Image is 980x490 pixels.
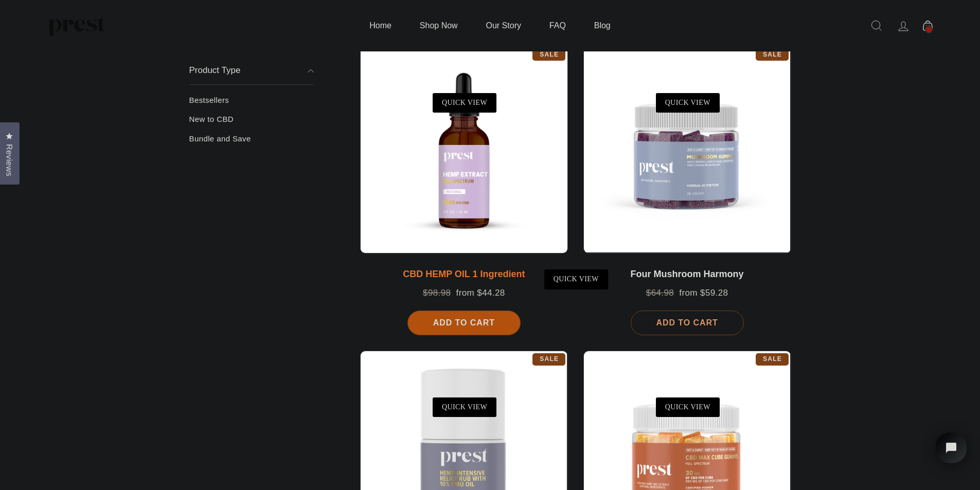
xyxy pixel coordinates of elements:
[370,288,558,299] div: from $44.28
[594,288,781,299] div: from $59.28
[433,318,495,327] span: Add To Cart
[656,318,718,327] span: Add To Cart
[189,96,314,113] a: Bestsellers
[756,48,789,61] div: Sale
[646,288,674,298] span: $64.98
[581,15,623,35] a: Blog
[48,15,104,36] img: PREST ORGANICS
[594,269,781,280] div: Four Mushroom Harmony
[357,15,404,35] a: Home
[583,46,791,335] a: Four Mushroom Harmony $64.98 from $59.28 Add To Cart
[433,397,496,417] a: QUICK VIEW
[423,288,451,298] span: $98.98
[3,144,16,176] span: Reviews
[370,269,558,280] div: CBD HEMP OIL 1 Ingredient
[473,15,534,35] a: Our Story
[407,15,471,35] a: Shop Now
[544,269,608,289] a: QUICK VIEW
[357,15,623,35] ul: Primary
[189,115,314,132] a: New to CBD
[756,353,789,366] div: Sale
[360,46,568,335] a: CBD HEMP OIL 1 Ingredient $98.98 from $44.28 Add To Cart
[433,93,496,113] a: QUICK VIEW
[189,57,314,85] button: Product Type
[656,397,720,417] a: QUICK VIEW
[532,353,565,366] div: Sale
[189,134,314,151] a: Bundle and Save
[656,93,720,113] a: QUICK VIEW
[532,48,565,61] div: Sale
[922,418,980,490] iframe: Tidio Chat
[537,15,579,35] a: FAQ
